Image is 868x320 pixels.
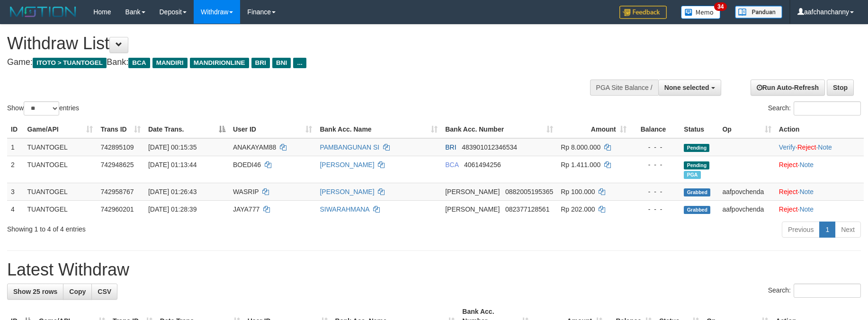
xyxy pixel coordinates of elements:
[7,260,861,279] h1: Latest Withdraw
[152,58,188,68] span: MANDIRI
[768,284,861,298] label: Search:
[63,284,92,300] a: Copy
[69,288,86,295] span: Copy
[33,58,107,68] span: ITOTO > TUANTOGEL
[684,188,710,196] span: Grabbed
[714,2,727,11] span: 34
[445,161,458,169] span: BCA
[7,156,24,183] td: 2
[7,101,79,116] label: Show entries
[13,288,57,295] span: Show 25 rows
[782,222,820,238] a: Previous
[100,143,134,151] span: 742895109
[233,161,261,169] span: BOEDI46
[751,80,825,96] a: Run Auto-Refresh
[251,58,270,68] span: BRI
[24,156,97,183] td: TUANTOGEL
[557,121,630,138] th: Amount: activate to sort column ascending
[7,284,63,300] a: Show 25 rows
[7,34,569,53] h1: Withdraw List
[233,205,260,213] span: JAYA777
[684,161,709,169] span: Pending
[293,58,306,68] span: ...
[445,188,500,196] span: [PERSON_NAME]
[320,143,379,151] a: PAMBANGUNAN SI
[619,6,667,19] img: Feedback.jpg
[779,188,798,196] a: Reject
[100,205,134,213] span: 742960201
[505,205,549,213] span: Copy 082377128561 to clipboard
[819,222,835,238] a: 1
[561,188,595,196] span: Rp 100.000
[316,121,441,138] th: Bank Acc. Name: activate to sort column ascending
[91,284,117,300] a: CSV
[775,138,864,156] td: · ·
[779,161,798,169] a: Reject
[799,205,814,213] a: Note
[658,80,721,96] button: None selected
[7,121,24,138] th: ID
[98,288,111,295] span: CSV
[835,222,861,238] a: Next
[799,188,814,196] a: Note
[561,161,600,169] span: Rp 1.411.000
[505,188,553,196] span: Copy 0882005195365 to clipboard
[590,80,658,96] div: PGA Site Balance /
[7,183,24,200] td: 3
[320,205,369,213] a: SIWARAHMANA
[561,205,595,213] span: Rp 202.000
[630,121,680,138] th: Balance
[441,121,557,138] th: Bank Acc. Number: activate to sort column ascending
[735,6,782,18] img: panduan.png
[128,58,150,68] span: BCA
[794,101,861,116] input: Search:
[100,188,134,196] span: 742958767
[272,58,291,68] span: BNI
[24,101,59,116] select: Showentries
[320,161,374,169] a: [PERSON_NAME]
[775,200,864,218] td: ·
[148,205,197,213] span: [DATE] 01:28:39
[7,221,355,234] div: Showing 1 to 4 of 4 entries
[775,183,864,200] td: ·
[7,200,24,218] td: 4
[768,101,861,116] label: Search:
[799,161,814,169] a: Note
[634,142,677,152] div: - - -
[797,143,816,151] a: Reject
[190,58,249,68] span: MANDIRIONLINE
[24,121,97,138] th: Game/API: activate to sort column ascending
[7,58,569,67] h4: Game: Bank:
[100,161,134,169] span: 742948625
[818,143,832,151] a: Note
[718,200,775,218] td: aafpovchenda
[827,80,854,96] a: Stop
[634,204,677,214] div: - - -
[445,143,456,151] span: BRI
[229,121,316,138] th: User ID: activate to sort column ascending
[684,206,710,214] span: Grabbed
[681,6,721,19] img: Button%20Memo.svg
[97,121,144,138] th: Trans ID: activate to sort column ascending
[7,138,24,156] td: 1
[794,284,861,298] input: Search:
[634,160,677,169] div: - - -
[718,183,775,200] td: aafpovchenda
[779,143,796,151] a: Verify
[684,144,709,152] span: Pending
[718,121,775,138] th: Op: activate to sort column ascending
[775,121,864,138] th: Action
[233,188,259,196] span: WASRIP
[233,143,276,151] span: ANAKAYAM88
[148,188,197,196] span: [DATE] 01:26:43
[445,205,500,213] span: [PERSON_NAME]
[144,121,229,138] th: Date Trans.: activate to sort column descending
[561,143,600,151] span: Rp 8.000.000
[24,200,97,218] td: TUANTOGEL
[634,187,677,196] div: - - -
[24,183,97,200] td: TUANTOGEL
[7,5,79,19] img: MOTION_logo.png
[779,205,798,213] a: Reject
[775,156,864,183] td: ·
[148,161,197,169] span: [DATE] 01:13:44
